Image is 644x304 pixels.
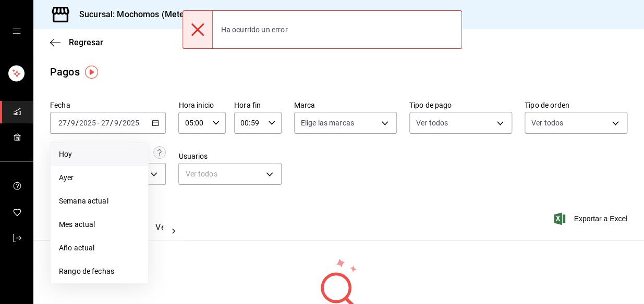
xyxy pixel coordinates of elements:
label: Tipo de pago [409,102,512,109]
input: ---- [79,119,96,127]
span: Ayer [59,172,140,183]
h3: Sucursal: Mochomos (Metepec) [71,8,201,21]
button: Ver pagos [155,222,195,240]
input: -- [58,119,67,127]
span: Semana actual [59,196,140,207]
span: Regresar [69,37,103,47]
span: Ver todos [531,118,563,128]
span: / [67,119,70,127]
div: Ha ocurrido un error [213,18,296,41]
span: / [119,119,122,127]
input: ---- [122,119,140,127]
button: open drawer [13,27,21,35]
span: Elige las marcas [301,118,354,128]
label: Hora inicio [178,102,226,109]
span: - [98,119,100,127]
input: -- [101,119,110,127]
span: Mes actual [59,219,140,230]
input: -- [70,119,76,127]
label: Tipo de orden [525,102,627,109]
span: / [76,119,79,127]
label: Hora fin [234,102,282,109]
button: Exportar a Excel [556,212,627,225]
span: Año actual [59,243,140,254]
label: Usuarios [178,153,281,160]
img: Tooltip marker [85,66,98,79]
span: Rango de fechas [59,266,140,277]
div: Pagos [50,64,80,80]
input: -- [114,119,119,127]
button: Regresar [50,37,103,47]
label: Fecha [50,102,166,109]
span: Ver todos [416,118,448,128]
span: Hoy [59,149,140,160]
div: Ver todos [178,163,281,185]
label: Marca [294,102,397,109]
span: / [110,119,113,127]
